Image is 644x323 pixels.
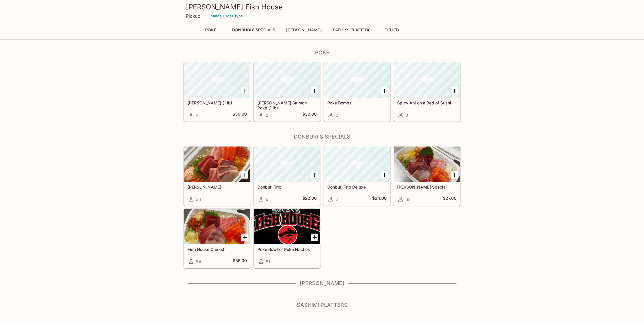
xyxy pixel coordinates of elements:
[188,247,247,252] h5: Fish House Chirashi
[394,62,460,98] div: Spicy Ahi on a Bed of Sushi
[327,184,387,189] h5: Donburi Trio Deluxe
[241,87,248,94] button: Add Ahi Poke (1 lb)
[183,134,461,140] h4: Donburi & Specials
[183,302,461,308] h4: Sashimi Platters
[405,197,411,202] span: 62
[336,197,338,202] span: 2
[184,62,251,121] a: [PERSON_NAME] (1 lb)4$30.00
[323,146,390,206] a: Donburi Trio Deluxe2$24.00
[196,197,201,202] span: 34
[266,259,270,264] span: 81
[311,87,318,94] button: Add Ora King Salmon Poke (1 lb)
[394,146,460,182] div: Souza Special
[254,209,320,244] div: Poke Bowl or Poke Nachos
[393,146,460,206] a: [PERSON_NAME] Special62$27.00
[393,62,460,121] a: Spicy Ahi on a Bed of Sushi0
[283,26,325,34] button: [PERSON_NAME]
[188,184,247,189] h5: [PERSON_NAME]
[397,184,456,189] h5: [PERSON_NAME] Special
[184,209,250,244] div: Fish House Chirashi
[451,171,458,179] button: Add Souza Special
[323,62,390,121] a: Poke Bombs0
[184,209,251,268] a: Fish House Chirashi54$35.00
[330,26,374,34] button: Sashimi Platters
[198,26,224,34] button: Poke
[241,234,248,241] button: Add Fish House Chirashi
[188,100,247,105] h5: [PERSON_NAME] (1 lb)
[266,112,268,118] span: 2
[254,209,321,268] a: Poke Bowl or Poke Nachos81
[372,196,387,203] h5: $24.00
[196,112,199,118] span: 4
[205,11,246,21] button: Change Order Type
[183,280,461,287] h4: [PERSON_NAME]
[397,100,456,105] h5: Spicy Ahi on a Bed of Sushi
[229,26,278,34] button: Donburi & Specials
[405,112,408,118] span: 0
[381,171,388,179] button: Add Donburi Trio Deluxe
[443,196,456,203] h5: $27.00
[232,111,247,119] h5: $30.00
[311,171,318,179] button: Add Donburi Trio
[378,26,405,34] button: Other
[254,62,321,121] a: [PERSON_NAME] Salmon Poke (1 lb)2$30.00
[233,258,247,265] h5: $35.00
[324,146,390,182] div: Donburi Trio Deluxe
[327,100,387,105] h5: Poke Bombs
[254,146,321,206] a: Donburi Trio6$22.00
[257,100,317,110] h5: [PERSON_NAME] Salmon Poke (1 lb)
[186,2,458,11] h3: [PERSON_NAME] Fish House
[254,62,320,98] div: Ora King Salmon Poke (1 lb)
[336,112,338,118] span: 0
[184,62,250,98] div: Ahi Poke (1 lb)
[254,146,320,182] div: Donburi Trio
[184,146,251,206] a: [PERSON_NAME]34
[186,13,200,19] p: Pickup
[451,87,458,94] button: Add Spicy Ahi on a Bed of Sushi
[241,171,248,179] button: Add Sashimi Donburis
[184,146,250,182] div: Sashimi Donburis
[381,87,388,94] button: Add Poke Bombs
[302,196,317,203] h5: $22.00
[311,234,318,241] button: Add Poke Bowl or Poke Nachos
[183,49,461,56] h4: Poke
[324,62,390,98] div: Poke Bombs
[257,247,317,252] h5: Poke Bowl or Poke Nachos
[196,259,201,264] span: 54
[302,111,317,119] h5: $30.00
[257,184,317,189] h5: Donburi Trio
[266,197,268,202] span: 6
